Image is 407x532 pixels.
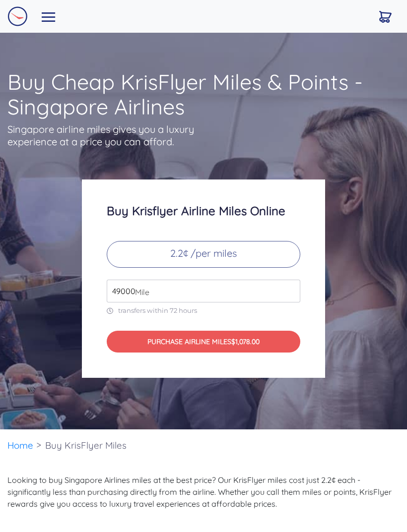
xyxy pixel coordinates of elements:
[107,331,300,353] button: PURCHASE AIRLINE MILES$1,078.00
[7,6,27,26] img: Logo
[231,337,260,346] span: $1,078.00
[107,241,300,268] p: 2.2¢ /per miles
[40,429,132,462] li: Buy KrisFlyer Miles
[379,11,392,23] img: Cart
[7,123,231,148] p: Singapore airline miles gives you a luxury experience at a price you can afford.
[107,306,300,315] p: transfers within 72 hours
[130,286,149,298] span: Mile
[7,69,400,119] h1: Buy Cheap KrisFlyer Miles & Points - Singapore Airlines
[7,474,400,510] p: Looking to buy Singapore Airlines miles at the best price? Our KrisFlyer miles cost just 2.2¢ eac...
[42,12,56,22] img: Toggle
[7,4,27,29] a: Logo
[7,439,33,451] a: Home
[35,8,62,24] button: Toggle navigation
[107,204,300,217] h3: Buy Krisflyer Airline Miles Online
